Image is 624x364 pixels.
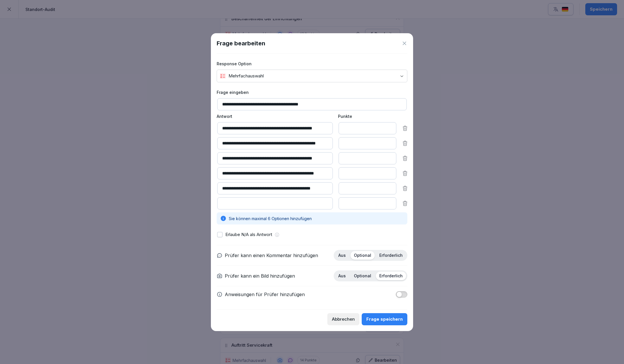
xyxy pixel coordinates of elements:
button: Abbrechen [327,313,359,325]
p: Prüfer kann ein Bild hinzufügen [225,272,295,279]
label: Response Option [217,61,407,67]
div: Abbrechen [332,316,355,322]
p: Optional [354,253,371,258]
label: Frage eingeben [217,89,407,95]
button: Frage speichern [362,313,407,325]
h1: Frage bearbeiten [217,39,265,48]
p: Erlaube N/A als Antwort [225,231,272,238]
p: Aus [338,273,346,278]
p: Aus [338,253,346,258]
div: Sie können maximal 6 Optionen hinzufügen [217,212,407,224]
p: Erforderlich [379,253,403,258]
p: Prüfer kann einen Kommentar hinzufügen [225,252,318,259]
p: Anweisungen für Prüfer hinzufügen [225,291,305,298]
p: Punkte [338,113,396,119]
p: Optional [354,273,371,278]
p: Antwort [217,113,332,119]
p: Erforderlich [379,273,403,278]
div: Frage speichern [366,316,403,322]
